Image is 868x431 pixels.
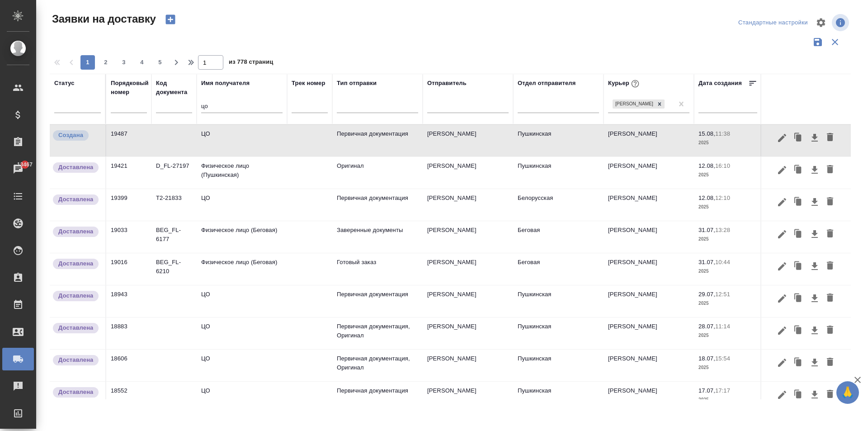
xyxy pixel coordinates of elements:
[698,363,757,372] p: 2025
[106,157,151,189] td: 19421
[604,285,694,317] td: [PERSON_NAME]
[774,129,790,147] button: Редактировать
[715,355,730,362] p: 15:54
[790,322,807,339] button: Клонировать
[423,253,513,285] td: [PERSON_NAME]
[807,226,822,243] button: Скачать
[826,33,844,51] button: Сбросить фильтры
[715,291,730,298] p: 12:51
[604,350,694,381] td: [PERSON_NAME]
[52,258,101,270] div: Документы доставлены, фактическая дата доставки проставиться автоматически
[790,290,807,307] button: Клонировать
[836,381,859,404] button: 🙏
[822,194,838,211] button: Удалить
[822,226,838,243] button: Удалить
[715,259,730,265] p: 10:44
[604,382,694,413] td: [PERSON_NAME]
[423,221,513,253] td: [PERSON_NAME]
[99,58,113,67] span: 2
[58,227,93,236] p: Доставлена
[135,58,149,67] span: 4
[52,129,101,142] div: Новая заявка, еще не передана в работу
[332,350,423,381] td: Первичная документация, Оригинал
[106,221,151,253] td: 19033
[197,157,287,189] td: Физическое лицо (Пушкинская)
[12,160,38,169] span: 13467
[698,355,715,362] p: 18.07,
[292,79,325,88] div: Трек номер
[52,161,101,174] div: Документы доставлены, фактическая дата доставки проставиться автоматически
[52,290,101,302] div: Документы доставлены, фактическая дата доставки проставиться автоматически
[790,161,807,179] button: Клонировать
[58,388,93,397] p: Доставлена
[715,194,730,201] p: 12:10
[423,317,513,349] td: [PERSON_NAME]
[822,258,838,275] button: Удалить
[774,161,790,179] button: Редактировать
[613,99,655,109] div: [PERSON_NAME]
[518,79,576,88] div: Отдел отправителя
[807,161,822,179] button: Скачать
[332,317,423,349] td: Первичная документация, Оригинал
[151,221,197,253] td: BEG_FL-6177
[715,130,730,137] p: 11:38
[822,386,838,403] button: Удалить
[698,395,757,404] p: 2025
[774,354,790,371] button: Редактировать
[50,12,156,26] span: Заявки на доставку
[698,171,757,180] p: 2025
[117,55,131,70] button: 3
[106,317,151,349] td: 18883
[698,203,757,212] p: 2025
[698,227,715,233] p: 31.07,
[156,79,192,97] div: Код документа
[715,227,730,233] p: 13:28
[99,55,113,70] button: 2
[513,285,604,317] td: Пушкинская
[513,253,604,285] td: Беговая
[423,285,513,317] td: [PERSON_NAME]
[604,253,694,285] td: [PERSON_NAME]
[2,158,34,180] a: 13467
[427,79,467,88] div: Отправитель
[106,125,151,156] td: 19487
[807,354,822,371] button: Скачать
[106,285,151,317] td: 18943
[513,125,604,156] td: Пушкинская
[106,253,151,285] td: 19016
[151,189,197,221] td: Т2-21833
[58,323,93,332] p: Доставлена
[197,285,287,317] td: ЦО
[790,386,807,403] button: Клонировать
[58,259,93,268] p: Доставлена
[790,226,807,243] button: Клонировать
[332,189,423,221] td: Первичная документация
[151,253,197,285] td: BEG_FL-6210
[810,12,832,33] span: Настроить таблицу
[106,189,151,221] td: 19399
[513,350,604,381] td: Пушкинская
[807,258,822,275] button: Скачать
[423,382,513,413] td: [PERSON_NAME]
[822,290,838,307] button: Удалить
[58,195,93,204] p: Доставлена
[715,387,730,394] p: 17:17
[117,58,131,67] span: 3
[774,386,790,403] button: Редактировать
[822,354,838,371] button: Удалить
[698,291,715,298] p: 29.07,
[822,161,838,179] button: Удалить
[790,258,807,275] button: Клонировать
[332,125,423,156] td: Первичная документация
[840,383,855,402] span: 🙏
[513,382,604,413] td: Пушкинская
[698,299,757,308] p: 2025
[197,317,287,349] td: ЦО
[698,331,757,340] p: 2025
[58,131,83,140] p: Создана
[790,194,807,211] button: Клонировать
[736,16,810,30] div: split button
[111,79,149,97] div: Порядковый номер
[197,382,287,413] td: ЦО
[54,79,75,88] div: Статус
